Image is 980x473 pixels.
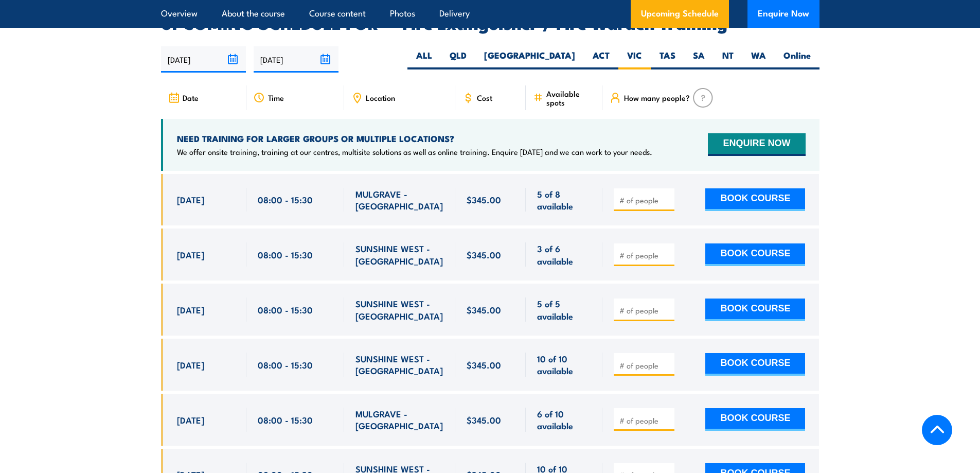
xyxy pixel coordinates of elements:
[705,299,805,321] button: BOOK COURSE
[705,353,805,376] button: BOOK COURSE
[183,93,199,102] span: Date
[268,93,284,102] span: Time
[258,304,313,316] span: 08:00 - 15:30
[537,297,591,322] span: 5 of 5 available
[258,414,313,426] span: 08:00 - 15:30
[177,133,652,144] h4: NEED TRAINING FOR LARGER GROUPS OR MULTIPLE LOCATIONS?
[619,195,671,205] input: # of people
[537,242,591,267] span: 3 of 6 available
[441,49,475,69] label: QLD
[537,408,591,432] span: 6 of 10 available
[258,194,313,205] span: 08:00 - 15:30
[619,250,671,260] input: # of people
[355,297,444,322] span: SUNSHINE WEST - [GEOGRAPHIC_DATA]
[467,194,501,205] span: $345.00
[619,305,671,316] input: # of people
[355,408,444,432] span: MULGRAVE - [GEOGRAPHIC_DATA]
[705,188,805,211] button: BOOK COURSE
[258,359,313,371] span: 08:00 - 15:30
[705,243,805,266] button: BOOK COURSE
[161,15,819,30] h2: UPCOMING SCHEDULE FOR - "Fire Extinguisher / Fire Warden Training"
[161,46,246,73] input: From date
[177,194,204,205] span: [DATE]
[705,408,805,431] button: BOOK COURSE
[537,188,591,212] span: 5 of 8 available
[477,93,492,102] span: Cost
[708,133,805,156] button: ENQUIRE NOW
[254,46,338,73] input: To date
[618,49,651,69] label: VIC
[537,353,591,377] span: 10 of 10 available
[177,249,204,260] span: [DATE]
[714,49,742,69] label: NT
[355,353,444,377] span: SUNSHINE WEST - [GEOGRAPHIC_DATA]
[619,415,671,426] input: # of people
[177,147,652,157] p: We offer onsite training, training at our centres, multisite solutions as well as online training...
[475,49,584,69] label: [GEOGRAPHIC_DATA]
[467,414,501,426] span: $345.00
[355,188,444,212] span: MULGRAVE - [GEOGRAPHIC_DATA]
[467,359,501,371] span: $345.00
[742,49,775,69] label: WA
[355,242,444,267] span: SUNSHINE WEST - [GEOGRAPHIC_DATA]
[624,93,690,102] span: How many people?
[366,93,395,102] span: Location
[619,360,671,371] input: # of people
[775,49,819,69] label: Online
[177,414,204,426] span: [DATE]
[467,249,501,260] span: $345.00
[177,359,204,371] span: [DATE]
[651,49,684,69] label: TAS
[407,49,441,69] label: ALL
[584,49,618,69] label: ACT
[546,89,595,107] span: Available spots
[684,49,714,69] label: SA
[467,304,501,316] span: $345.00
[177,304,204,316] span: [DATE]
[258,249,313,260] span: 08:00 - 15:30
